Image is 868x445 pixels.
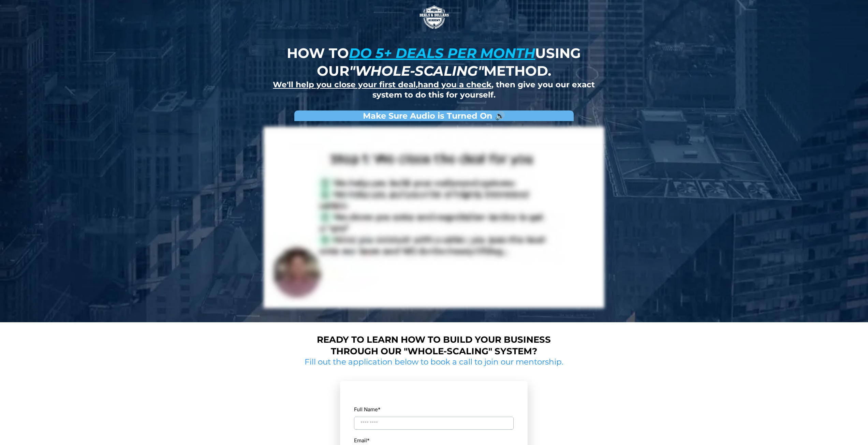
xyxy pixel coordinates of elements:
[349,45,535,61] u: do 5+ deals per month
[418,80,491,89] u: hand you a check
[349,62,484,79] em: "whole-scaling"
[287,45,581,79] strong: How to using our method.
[302,357,566,367] h2: Fill out the application below to book a call to join our mentorship.
[317,334,551,357] strong: Ready to learn how to build your business through our "whole-scaling" system?
[363,111,505,121] strong: Make Sure Audio is Turned On 🔊
[354,436,370,445] label: Email
[273,80,595,100] strong: , , then give you our exact system to do this for yourself.
[273,80,416,89] u: We'll help you close your first deal
[354,405,381,414] label: Full Name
